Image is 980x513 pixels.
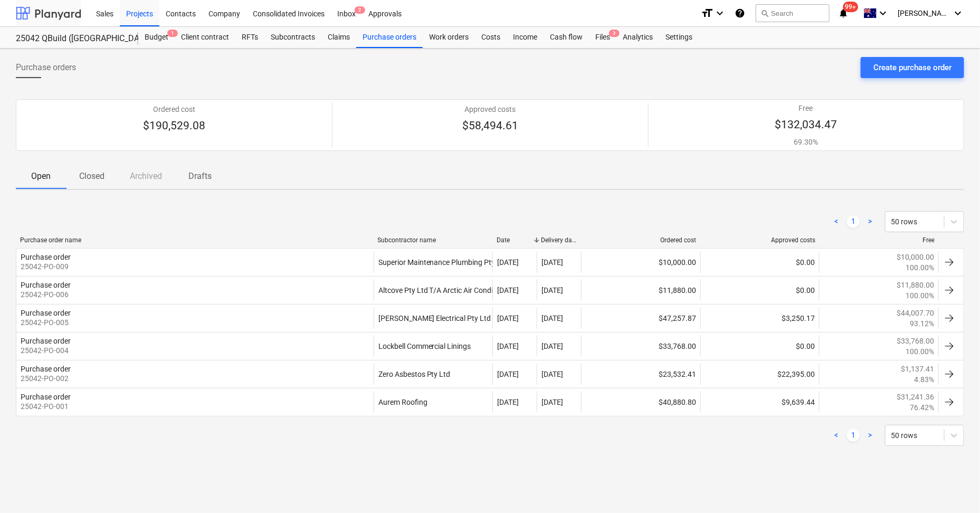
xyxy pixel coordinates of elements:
p: Closed [79,170,104,183]
p: Ordered cost [143,104,205,115]
i: keyboard_arrow_down [877,7,889,20]
div: [DATE] [541,286,563,294]
span: 3 [609,30,620,37]
i: notifications [838,7,849,20]
div: 25042 QBuild ([GEOGRAPHIC_DATA] SS Prep Reroof) [16,33,126,44]
div: $47,257.87 [581,308,700,329]
div: [DATE] [497,258,519,267]
a: Settings [659,27,699,48]
div: [DATE] [497,314,519,322]
a: Client contract [175,27,235,48]
div: $11,880.00 [581,280,700,301]
div: $0.00 [700,252,820,273]
div: $0.00 [700,336,820,357]
p: Open [28,170,54,183]
div: Files [589,27,616,48]
i: keyboard_arrow_down [952,7,964,20]
div: Cash flow [544,27,589,48]
div: Purchase order [21,309,71,317]
span: 2 [355,6,365,14]
div: Subcontractor name [378,236,489,244]
p: 100.00% [906,290,934,301]
a: Claims [321,27,356,48]
p: $10,000.00 [897,252,934,262]
a: Subcontracts [264,27,321,48]
a: Analytics [616,27,659,48]
div: Altcove Pty Ltd T/A Arctic Air Conditioning [374,280,493,301]
span: 99+ [843,2,859,12]
p: Drafts [187,170,213,183]
div: [DATE] [541,370,563,378]
div: Aurem Roofing [374,392,493,413]
div: Purchase order [21,365,71,373]
div: [DATE] [541,342,563,350]
a: Page 1 is your current page [847,215,860,228]
p: $132,034.47 [775,118,837,132]
p: 93.12% [910,318,934,329]
i: format_size [701,7,713,20]
p: Free [775,103,837,113]
a: RFTs [235,27,264,48]
div: $22,395.00 [700,364,820,385]
p: 25042-PO-001 [21,401,71,412]
p: 76.42% [910,402,934,413]
div: [DATE] [497,398,519,406]
span: 1 [167,30,178,37]
span: search [760,9,769,17]
div: Purchase order [21,393,71,401]
a: Previous page [830,429,843,442]
div: [DATE] [541,258,563,267]
div: $9,639.44 [700,392,820,413]
a: Next page [864,215,877,228]
div: [DATE] [497,370,519,378]
p: 100.00% [906,262,934,273]
div: Chat Widget [927,462,980,513]
a: Costs [475,27,507,48]
p: Approved costs [462,104,518,115]
a: Work orders [423,27,475,48]
p: 100.00% [906,346,934,357]
div: Lockbell Commercial Linings [374,336,493,357]
div: $3,250.17 [700,308,820,329]
div: [DATE] [541,398,563,406]
a: Purchase orders [356,27,423,48]
div: [DATE] [497,342,519,350]
div: [DATE] [541,314,563,322]
p: $11,880.00 [897,280,934,290]
i: keyboard_arrow_down [713,7,726,20]
div: Purchase order [21,281,71,289]
p: 25042-PO-005 [21,317,71,328]
div: Free [824,236,935,244]
button: Search [756,4,830,22]
a: Income [507,27,544,48]
div: Purchase order [21,253,71,261]
div: Superior Maintenance Plumbing Pty Ltd [374,252,493,273]
div: Ordered cost [585,236,696,244]
div: Purchase order [21,337,71,345]
p: 25042-PO-004 [21,345,71,356]
a: Next page [864,429,877,442]
p: $31,241.36 [897,392,934,402]
div: Date [497,236,532,244]
p: 4.83% [914,374,934,385]
div: Purchase order name [20,236,369,244]
span: [PERSON_NAME] [898,9,950,17]
a: Budget1 [138,27,175,48]
p: $190,529.08 [143,119,205,134]
a: Previous page [830,215,843,228]
div: Zero Asbestos Pty Ltd [374,364,493,385]
a: Page 1 is your current page [847,429,860,442]
div: Create purchase order [873,61,952,74]
p: 25042-PO-009 [21,261,71,272]
div: Approved costs [705,236,815,244]
div: Delivery date [541,236,577,244]
div: $33,768.00 [581,336,700,357]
